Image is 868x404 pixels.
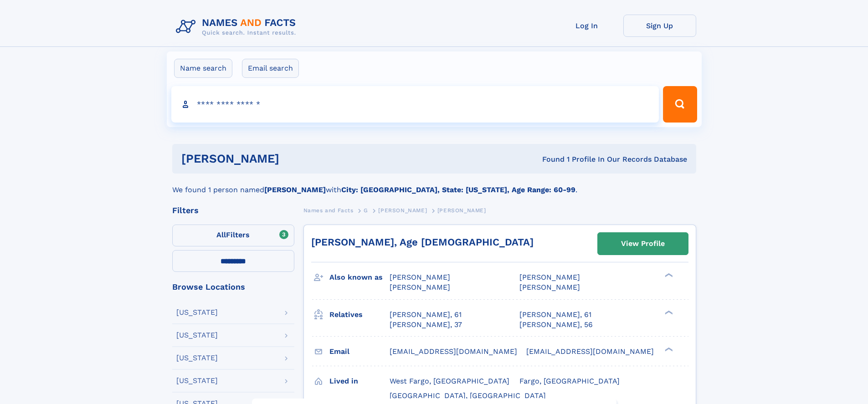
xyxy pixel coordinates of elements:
span: G [364,207,368,214]
img: Logo Names and Facts [172,15,303,39]
h3: Lived in [329,373,390,389]
a: [PERSON_NAME], Age [DEMOGRAPHIC_DATA] [311,236,534,248]
span: [PERSON_NAME] [519,273,580,281]
label: Email search [242,59,299,78]
div: [US_STATE] [176,309,218,316]
b: City: [GEOGRAPHIC_DATA], State: [US_STATE], Age Range: 60-99 [341,185,575,194]
a: [PERSON_NAME], 61 [390,310,462,320]
span: [PERSON_NAME] [390,273,450,281]
div: We found 1 person named with . [172,174,696,195]
label: Name search [174,59,232,78]
span: [PERSON_NAME] [437,207,486,214]
a: View Profile [598,233,688,255]
div: [US_STATE] [176,354,218,362]
span: [EMAIL_ADDRESS][DOMAIN_NAME] [526,347,654,356]
button: Search Button [663,86,697,123]
div: ❯ [663,346,673,352]
input: search input [171,86,659,123]
span: [GEOGRAPHIC_DATA], [GEOGRAPHIC_DATA] [390,391,546,400]
div: [US_STATE] [176,332,218,339]
div: Filters [172,206,294,215]
a: Names and Facts [303,205,354,216]
div: ❯ [663,309,673,315]
div: Found 1 Profile In Our Records Database [411,154,687,164]
a: [PERSON_NAME], 61 [519,310,591,320]
a: Log In [550,15,623,37]
span: Fargo, [GEOGRAPHIC_DATA] [519,377,620,385]
div: Browse Locations [172,283,294,291]
span: All [216,230,226,239]
a: G [364,205,368,216]
b: [PERSON_NAME] [264,185,326,194]
span: [EMAIL_ADDRESS][DOMAIN_NAME] [390,347,517,356]
a: Sign Up [623,15,696,37]
label: Filters [172,225,294,246]
span: [PERSON_NAME] [390,283,450,291]
div: [US_STATE] [176,377,218,384]
span: [PERSON_NAME] [378,207,427,214]
h3: Email [329,344,390,359]
a: [PERSON_NAME], 37 [390,320,462,330]
a: [PERSON_NAME], 56 [519,320,593,330]
span: [PERSON_NAME] [519,283,580,291]
h3: Relatives [329,307,390,322]
h1: [PERSON_NAME] [181,153,411,164]
div: View Profile [621,233,665,254]
span: West Fargo, [GEOGRAPHIC_DATA] [390,377,509,385]
a: [PERSON_NAME] [378,205,427,216]
h3: Also known as [329,270,390,285]
div: ❯ [663,272,673,278]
